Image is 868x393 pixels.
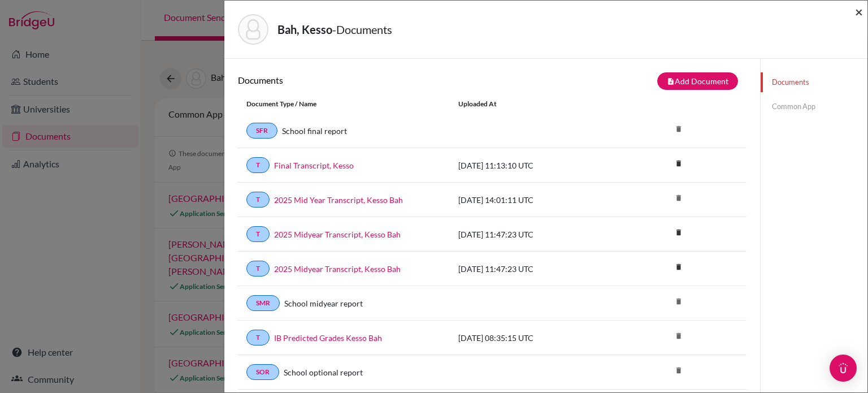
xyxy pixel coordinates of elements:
[450,194,619,206] div: [DATE] 14:01:11 UTC
[670,260,687,275] a: delete
[670,189,687,206] i: delete
[670,224,687,241] i: delete
[670,362,687,379] i: delete
[450,159,619,171] div: [DATE] 11:13:10 UTC
[274,194,403,206] a: 2025 Mid Year Transcript, Kesso Bah
[284,366,363,378] a: School optional report
[670,155,687,172] i: delete
[670,293,687,310] i: delete
[761,72,867,92] a: Documents
[670,226,687,241] a: delete
[238,75,492,85] h6: Documents
[670,258,687,275] i: delete
[670,157,687,172] a: delete
[274,263,401,275] a: 2025 Midyear Transcript, Kesso Bah
[667,77,675,85] i: note_add
[274,159,354,171] a: Final Transcript, Kesso
[450,99,619,109] div: Uploaded at
[855,5,863,19] button: Close
[282,125,347,137] a: School final report
[670,327,687,344] i: delete
[450,263,619,275] div: [DATE] 11:47:23 UTC
[284,297,363,309] a: School midyear report
[246,226,270,242] a: T
[670,120,687,137] i: delete
[277,23,332,36] strong: Bah, Kesso
[761,97,867,116] a: Common App
[246,364,279,380] a: SOR
[246,157,270,173] a: T
[450,332,619,344] div: [DATE] 08:35:15 UTC
[246,192,270,208] a: T
[332,23,392,36] span: - Documents
[246,295,280,311] a: SMR
[274,228,401,240] a: 2025 Midyear Transcript, Kesso Bah
[246,123,277,139] a: SFR
[450,228,619,240] div: [DATE] 11:47:23 UTC
[246,261,270,277] a: T
[855,3,863,20] span: ×
[246,330,270,346] a: T
[657,72,738,90] button: note_addAdd Document
[274,332,382,344] a: IB Predicted Grades Kesso Bah
[238,99,450,109] div: Document Type / Name
[830,355,857,382] div: Open Intercom Messenger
